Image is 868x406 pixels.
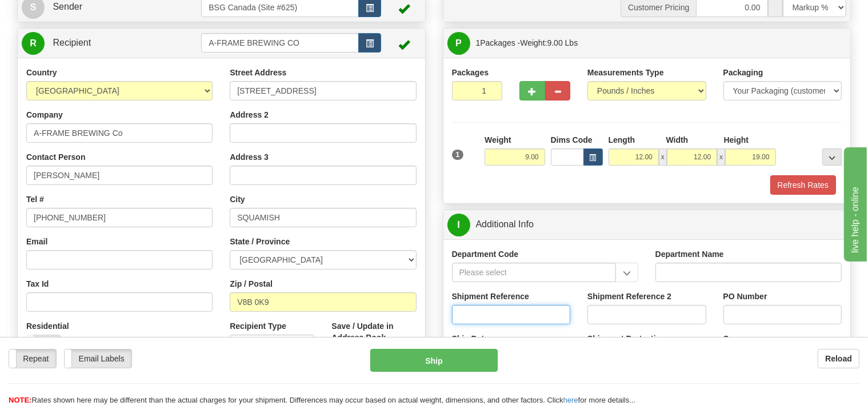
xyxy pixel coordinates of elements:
label: Width [666,134,689,146]
input: Please select [452,263,616,282]
label: Save / Update in Address Book [331,320,416,343]
iframe: chat widget [842,144,867,261]
span: Weight: [520,38,578,47]
label: Department Name [655,248,724,260]
label: Measurements Type [587,67,664,78]
label: Shipment Reference 2 [587,291,671,302]
label: Weight [485,134,511,146]
label: PO Number [723,291,767,302]
label: Email Labels [65,349,131,368]
span: 1 [476,38,481,47]
label: Country [26,67,57,78]
span: R [22,32,45,55]
label: City [230,194,245,205]
span: NOTE: [9,396,31,404]
span: 9.00 [547,38,563,47]
label: Shipment Protection [587,333,666,344]
label: State / Province [230,236,290,247]
button: Refresh Rates [770,175,836,195]
label: Address 3 [230,151,269,163]
button: Ship [370,349,498,372]
label: Repeat [9,349,56,368]
label: Tax Id [26,278,49,290]
label: Tel # [26,194,44,205]
label: Recipient Type [230,320,286,332]
label: Residential [26,320,69,332]
label: Department Code [452,248,519,260]
label: Zip / Postal [230,278,273,290]
span: x [717,148,725,166]
span: Packages - [476,31,578,54]
label: Contact Person [26,151,85,163]
label: Height [724,134,749,146]
button: Reload [818,349,859,368]
label: Currency [723,333,758,344]
label: Length [609,134,635,146]
label: Address 2 [230,109,269,120]
a: P 1Packages -Weight:9.00 Lbs [447,31,847,55]
a: R Recipient [22,31,181,55]
span: x [659,148,667,166]
span: Sender [53,2,82,11]
label: Ship Date [452,333,489,344]
span: I [447,214,470,236]
input: Enter a location [230,81,416,101]
b: Reload [825,354,852,363]
input: Recipient Id [201,33,358,53]
div: live help - online [9,7,106,21]
a: here [563,396,578,404]
label: Email [26,236,47,247]
label: Company [26,109,63,120]
span: P [447,32,470,55]
label: Packages [452,67,489,78]
span: 1 [452,150,464,160]
label: Street Address [230,67,286,78]
span: Recipient [53,38,91,47]
label: Shipment Reference [452,291,529,302]
span: Lbs [565,38,578,47]
div: ... [822,148,842,166]
label: No [27,335,61,353]
label: Dims Code [551,134,593,146]
label: Packaging [723,67,763,78]
a: IAdditional Info [447,213,847,236]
